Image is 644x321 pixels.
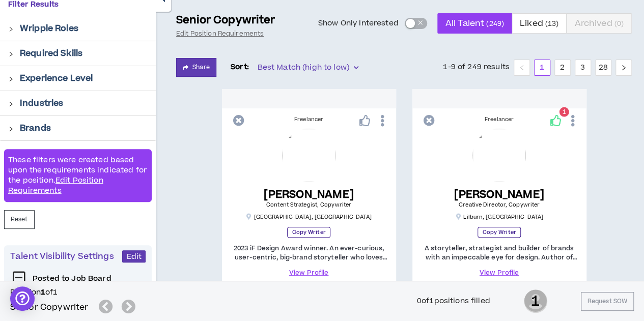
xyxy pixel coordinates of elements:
b: 1 [41,287,45,298]
a: 3 [575,60,591,75]
h5: [PERSON_NAME] [264,188,354,201]
p: Talent Visibility Settings [10,250,122,262]
a: View Profile [230,268,388,277]
div: Freelancer [230,115,388,124]
span: right [8,76,14,82]
p: Brands [20,122,51,134]
a: Edit Position Requirements [176,30,264,38]
p: Posted to Job Board [33,274,111,284]
small: ( 13 ) [545,19,559,28]
span: Edit [126,252,142,261]
p: Copy Writer [287,227,330,238]
div: Open Intercom Messenger [10,286,35,311]
span: left [519,65,525,71]
span: 1 [524,288,547,314]
button: left [514,60,530,76]
a: Edit Position Requirements [8,175,103,196]
a: 1 [535,60,550,75]
a: 28 [596,60,611,75]
p: Required Skills [20,47,82,60]
p: Experience Level [20,72,93,84]
button: right [615,60,632,76]
p: A storyteller, strategist and builder of brands with an impeccable eye for design. Author of nume... [421,244,578,262]
div: 0 of 1 positions filled [417,296,490,307]
a: View Profile [421,268,578,277]
sup: 1 [559,107,569,117]
span: right [8,26,14,32]
small: ( 249 ) [486,19,504,28]
span: Best Match (high to low) [257,60,358,75]
button: Request SOW [581,292,634,311]
span: right [8,51,14,57]
button: Edit [122,250,146,262]
p: Sort: [231,62,249,73]
div: Freelancer [421,115,578,124]
li: 1 [534,60,550,76]
li: 1-9 of 249 results [443,60,510,76]
li: Next Page [615,60,632,76]
span: Content Strategist, Copywriter [266,201,351,209]
span: Liked [520,11,558,36]
span: right [8,101,14,107]
li: 2 [554,60,571,76]
a: 2 [555,60,570,75]
span: All Talent [445,11,504,36]
button: Reset [4,210,35,229]
button: Share [176,58,216,77]
span: Archived [574,11,624,36]
p: Lilburn , [GEOGRAPHIC_DATA] [455,213,543,221]
div: These filters were created based upon the requirements indicated for the position. [4,149,152,202]
p: Copy Writer [478,227,520,238]
li: 3 [575,60,591,76]
p: Senior Copywriter [176,13,275,27]
li: Previous Page [514,60,530,76]
span: 1 [563,108,566,116]
span: right [8,126,14,132]
p: Wripple Roles [20,22,78,35]
span: Show Only Interested [318,18,399,28]
li: 28 [595,60,611,76]
img: mEj4r00fUVsNlIFdLIKwJNF8XVX2Hcpcpg2fodrK.png [472,129,526,182]
h5: Senior Copywriter [10,301,89,313]
h6: Position of 1 [10,287,139,298]
span: right [621,65,627,71]
small: ( 0 ) [614,19,624,28]
p: 2023 iF Design Award winner. An ever-curious, user-centric, big-brand storyteller who loves colla... [230,244,388,262]
p: Industries [20,97,63,109]
span: Creative Director, Copywriter [459,201,540,209]
h5: [PERSON_NAME] [454,188,544,201]
img: JMsVatyqoWMoOOTrlCPmBgoQByDqo4pmDXghboHW.png [282,129,335,182]
p: [GEOGRAPHIC_DATA] , [GEOGRAPHIC_DATA] [246,213,372,221]
button: Show Only Interested [405,18,427,29]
